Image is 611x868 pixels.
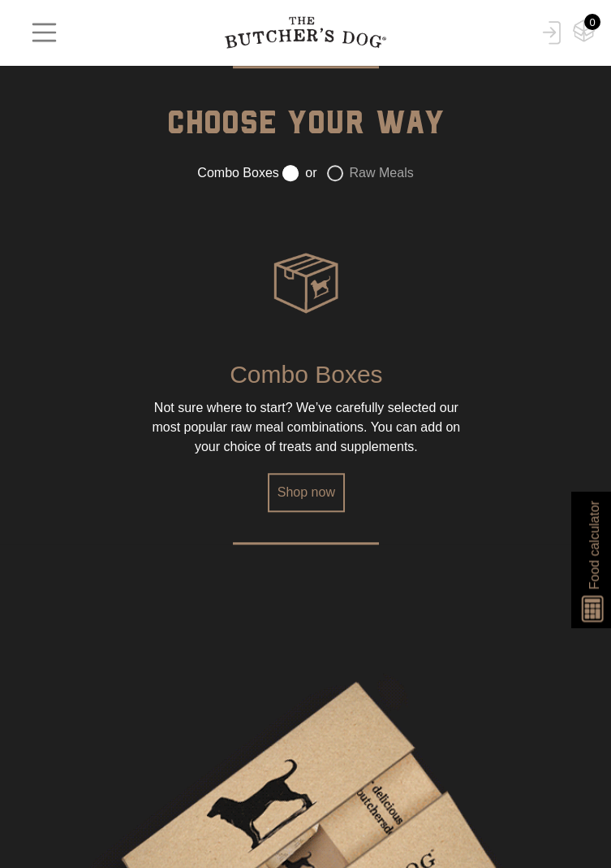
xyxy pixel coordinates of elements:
a: Shop now [268,473,345,512]
div: 0 [584,14,600,30]
label: or [282,165,316,181]
div: Choose your way [167,98,445,163]
div: Not sure where to start? We’ve carefully selected our most popular raw meal combinations. You can... [144,398,468,457]
label: Raw Meals [327,165,414,181]
img: TBD_Cart-Empty.png [573,20,595,42]
span: Food calculator [584,501,604,589]
div: Combo Boxes [230,348,382,398]
label: Combo Boxes [197,163,279,183]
